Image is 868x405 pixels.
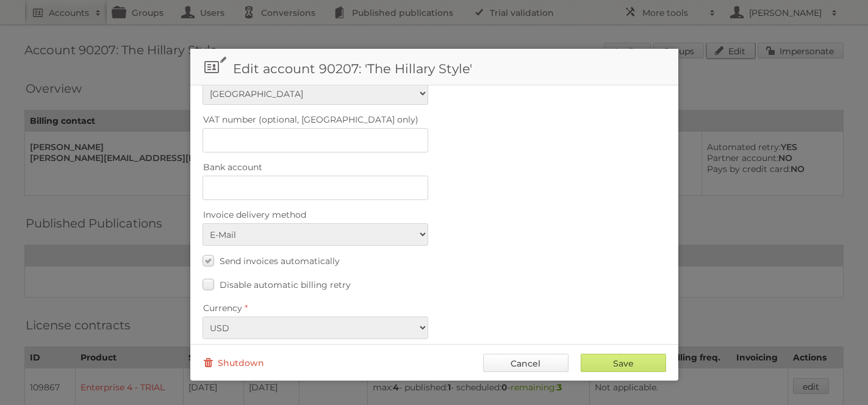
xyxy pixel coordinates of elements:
span: Disable automatic billing retry [220,279,351,290]
span: Bank account [203,162,262,173]
a: Shutdown [203,354,264,372]
span: Send invoices automatically [220,256,340,267]
a: Cancel [483,354,569,372]
span: VAT number (optional, [GEOGRAPHIC_DATA] only) [203,114,418,125]
span: Currency [203,303,242,314]
span: Invoice delivery method [203,209,306,220]
h1: Edit account 90207: 'The Hillary Style' [190,49,678,85]
input: Save [581,354,666,372]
